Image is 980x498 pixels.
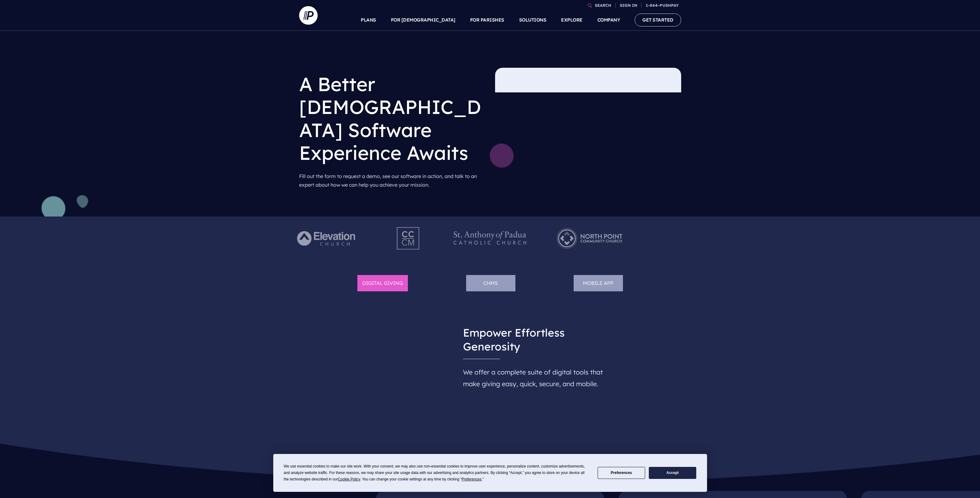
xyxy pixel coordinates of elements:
[357,275,408,291] li: DIGITAL GIVING
[649,467,696,479] button: Accept
[384,221,433,255] img: Pushpay_Logo__CCM
[284,463,590,483] div: We use essential cookies to make our site work. With your consent, we may also use non-essential ...
[470,9,504,31] a: FOR PARISHES
[463,364,612,392] h5: We offer a complete suite of digital tools that make giving easy, quick, secure, and mobile.
[361,9,376,31] a: PLANS
[299,169,485,192] p: Fill out the form to request a demo, see our software in action, and talk to an expert about how ...
[597,9,620,31] a: COMPANY
[561,9,583,31] a: EXPLORE
[466,275,515,291] li: ChMS
[462,477,482,481] span: Preferences
[635,14,681,26] a: GET STARTED
[448,221,532,255] img: Pushpay_Logo__StAnthony
[598,467,645,479] button: Preferences
[391,9,455,31] a: FOR [DEMOGRAPHIC_DATA]
[547,221,632,255] img: Pushpay_Logo__NorthPoint
[519,9,547,31] a: SOLUTIONS
[574,275,623,291] li: MOBILE APP
[338,477,360,481] span: Cookie Policy
[463,321,612,359] h3: Empower Effortless Generosity
[299,68,485,169] h2: A Better [DEMOGRAPHIC_DATA] Software Experience Awaits
[285,221,369,255] img: Pushpay_Logo__Elevation
[273,454,707,492] div: Cookie Consent Prompt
